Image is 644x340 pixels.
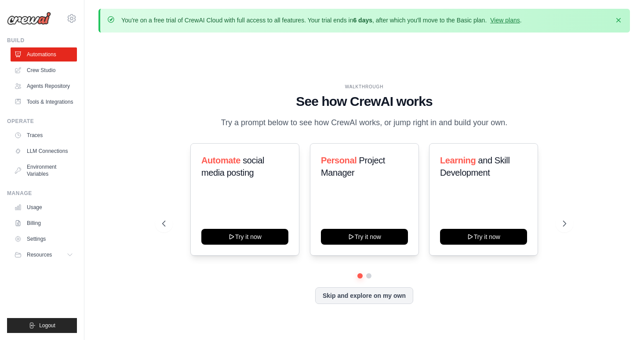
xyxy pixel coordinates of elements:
[217,116,512,129] p: Try a prompt below to see how CrewAI works, or jump right in and build your own.
[11,47,77,61] a: Automations
[11,232,77,246] a: Settings
[11,79,77,93] a: Agents Repository
[321,229,408,245] button: Try it now
[7,12,51,25] img: Logo
[11,144,77,158] a: LLM Connections
[162,83,566,90] div: WALKTHROUGH
[11,200,77,214] a: Usage
[321,156,357,165] span: Personal
[440,156,476,165] span: Learning
[11,63,77,77] a: Crew Studio
[7,118,77,125] div: Operate
[7,190,77,197] div: Manage
[490,17,520,24] a: View plans
[11,216,77,230] a: Billing
[121,16,522,25] p: You're on a free trial of CrewAI Cloud with full access to all features. Your trial ends in , aft...
[201,229,288,245] button: Try it now
[440,229,527,245] button: Try it now
[11,248,77,262] button: Resources
[353,17,372,24] strong: 6 days
[600,298,644,340] iframe: Chat Widget
[11,160,77,181] a: Environment Variables
[7,318,77,333] button: Logout
[11,95,77,109] a: Tools & Integrations
[201,156,240,165] span: Automate
[315,287,413,304] button: Skip and explore on my own
[321,156,385,177] span: Project Manager
[201,156,264,177] span: social media posting
[162,94,566,109] h1: See how CrewAI works
[11,128,77,142] a: Traces
[39,322,55,329] span: Logout
[7,37,77,44] div: Build
[27,251,52,258] span: Resources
